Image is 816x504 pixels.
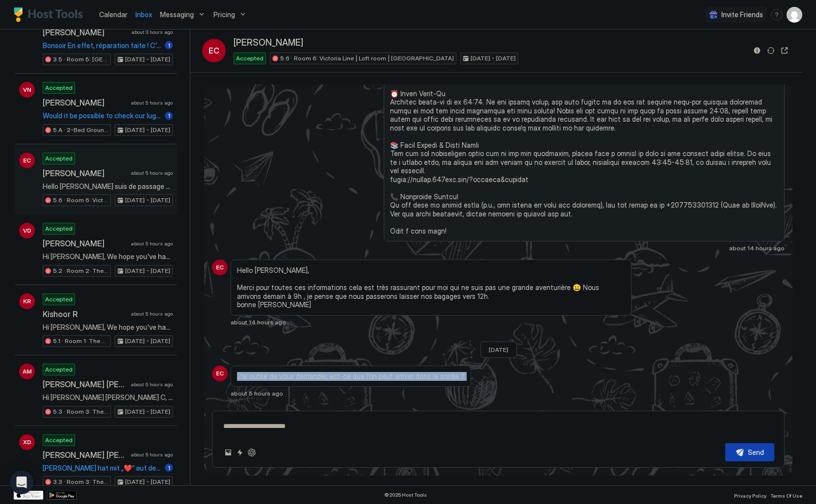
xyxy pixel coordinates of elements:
span: Pricing [213,10,235,19]
span: Accepted [45,365,73,374]
button: Open reservation [779,45,790,56]
a: Inbox [135,9,152,20]
span: © 2025 Host Tools [384,492,427,498]
span: [PERSON_NAME] hat mit „❤️“ auf deine Nachricht „Hi [PERSON_NAME], We hope you've had a wonderful ... [43,464,161,473]
span: Accepted [45,154,73,163]
div: menu [771,9,783,21]
span: [PERSON_NAME] [43,239,127,248]
span: 5.A · 2-Bed Ground Floor Suite | Private Bath | [GEOGRAPHIC_DATA] [53,126,108,134]
span: 5.3 · Room 3: The Colours | Master bedroom | [GEOGRAPHIC_DATA] [53,407,108,416]
span: Kishoor R [43,309,127,319]
span: about 5 hours ago [131,170,173,176]
span: Bonsoir En effet, réparation faite ! C'est bien plus fluide à manipuler. Merci et bonne soirée. [43,41,161,50]
span: Terms Of Use [770,493,802,499]
span: [PERSON_NAME] [234,37,303,49]
span: 1 [168,464,170,472]
span: [PERSON_NAME] [PERSON_NAME] [43,450,127,460]
a: Calendar [99,9,128,20]
a: Host Tools Logo [14,7,87,22]
span: Hi [PERSON_NAME], We hope you've had a wonderful time in [GEOGRAPHIC_DATA]! Just a quick reminder... [43,252,173,261]
span: [PERSON_NAME] [43,168,127,178]
span: [DATE] - [DATE] [125,55,170,64]
a: Google Play Store [47,491,77,500]
span: Inbox [135,10,152,19]
div: Send [748,447,764,457]
span: [DATE] - [DATE] [125,337,170,345]
span: VN [23,85,31,94]
span: about 5 hours ago [231,390,283,397]
span: 1 [168,42,170,49]
span: 3.3 · Room 3: The V&A | Master bedroom | [GEOGRAPHIC_DATA] [53,477,108,486]
a: Privacy Policy [734,490,766,500]
span: about 14 hours ago [729,244,785,252]
span: Hello [PERSON_NAME], Merci pour toutes ces informations cela est très rassurant pour moi qui ne s... [237,266,625,309]
span: 5.2 · Room 2: The Barbican | Ground floor | [GEOGRAPHIC_DATA] [53,266,108,275]
span: about 3 hours ago [132,29,173,35]
span: about 14 hours ago [231,318,286,326]
span: [DATE] - [DATE] [125,266,170,275]
span: Accepted [45,83,73,92]
span: [PERSON_NAME] [43,98,127,107]
span: about 5 hours ago [131,311,173,317]
span: Hi [PERSON_NAME] [PERSON_NAME] C, We hope you've had a wonderful time in [GEOGRAPHIC_DATA]! Just ... [43,393,173,402]
span: [DATE] - [DATE] [125,477,170,486]
span: Would it be possible to check our luggage around 7:30am? [43,111,161,120]
span: [DATE] - [DATE] [125,407,170,416]
span: [PERSON_NAME] [PERSON_NAME] [43,379,127,389]
div: User profile [787,7,802,23]
span: J’ai oublié de vous demander, est-ce que l’on peut arriver dans la soirée ? [237,372,465,381]
span: EC [216,369,224,378]
span: EC [216,263,224,272]
a: Terms Of Use [770,490,802,500]
span: Messaging [160,10,194,19]
button: Sync reservation [765,45,777,56]
span: KR [23,297,31,306]
span: XD [23,438,31,447]
span: [DATE] - [DATE] [125,196,170,205]
span: Hi [PERSON_NAME], We hope you've had a wonderful time in [GEOGRAPHIC_DATA]! Just a quick reminder... [43,323,173,332]
button: Reservation information [751,45,763,56]
span: VD [23,226,31,235]
span: Privacy Policy [734,493,766,499]
span: 5.1 · Room 1: The Sixties | Ground floor | [GEOGRAPHIC_DATA] [53,337,108,345]
span: Accepted [45,224,73,233]
button: ChatGPT Auto Reply [246,447,258,458]
span: about 5 hours ago [131,451,173,458]
span: 1 [168,112,170,119]
span: [PERSON_NAME] [43,27,128,37]
span: Accepted [45,436,73,445]
span: Accepted [236,54,263,63]
button: Send [725,443,774,461]
span: about 5 hours ago [131,100,173,106]
div: Open Intercom Messenger [10,471,33,494]
button: Quick reply [234,447,246,458]
span: Calendar [99,10,128,19]
span: [DATE] [489,346,508,353]
span: Hello [PERSON_NAME] suis de passage sur [GEOGRAPHIC_DATA] avec mon fils pour ses 18 ans , une 1 è... [43,182,173,191]
span: about 5 hours ago [131,381,173,388]
span: [DATE] - [DATE] [125,126,170,134]
span: EC [209,45,219,56]
span: 5.6 · Room 6: Victoria Line | Loft room | [GEOGRAPHIC_DATA] [53,196,108,205]
span: 5.6 · Room 6: Victoria Line | Loft room | [GEOGRAPHIC_DATA] [280,54,454,63]
span: EC [23,156,31,165]
span: AM [23,367,32,376]
a: App Store [14,491,43,500]
span: [DATE] - [DATE] [471,54,516,63]
span: Invite Friends [721,10,763,19]
span: 3.5 · Room 5: [GEOGRAPHIC_DATA] | [GEOGRAPHIC_DATA] [53,55,108,64]
span: about 5 hours ago [131,240,173,247]
button: Upload image [222,447,234,458]
span: Accepted [45,295,73,304]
